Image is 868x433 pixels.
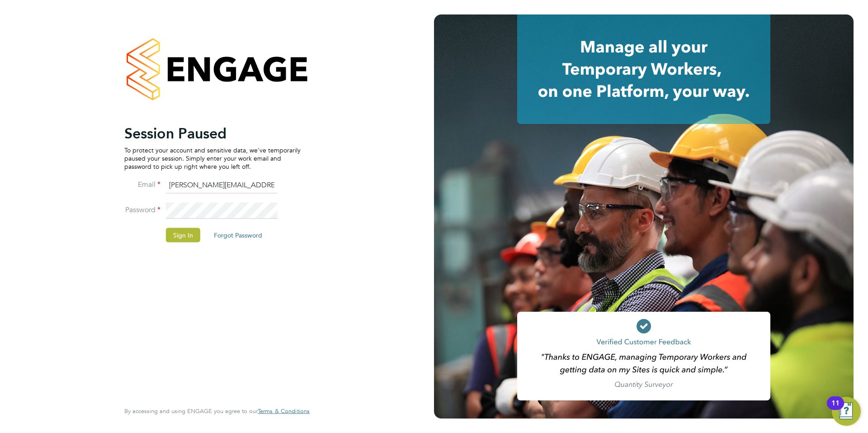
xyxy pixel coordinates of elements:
label: Email [124,180,160,189]
button: Sign In [166,228,200,242]
label: Password [124,205,160,214]
input: Enter your work email... [166,177,278,194]
p: To protect your account and sensitive data, we've temporarily paused your session. Simply enter y... [124,146,301,171]
div: 11 [831,403,840,415]
button: Forgot Password [207,228,269,242]
h2: Session Paused [124,124,301,142]
a: Terms & Conditions [258,408,310,415]
button: Open Resource Center, 11 new notifications [832,397,861,426]
span: By accessing and using ENGAGE you agree to our [124,407,310,415]
span: Terms & Conditions [258,407,310,415]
